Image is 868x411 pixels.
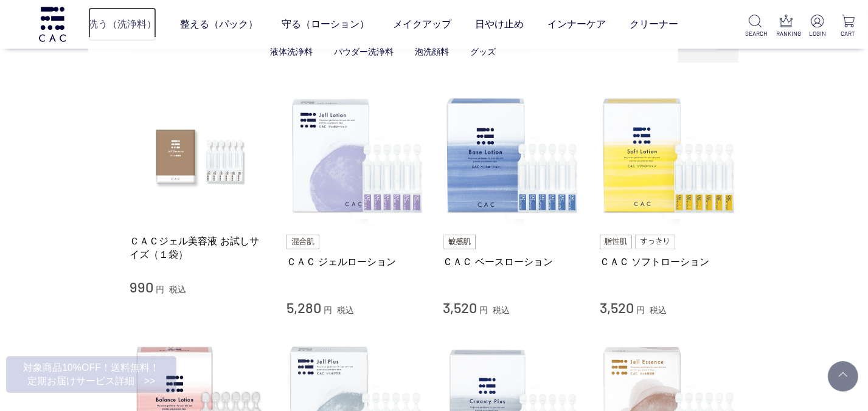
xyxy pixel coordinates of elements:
a: 泡洗顔料 [415,47,450,57]
span: 円 [479,305,488,315]
img: ＣＡＣ ベースローション [443,87,582,226]
a: クリーナー [630,7,678,41]
a: ＣＡＣ ジェルローション [286,255,425,268]
span: 5,280 [286,299,321,316]
a: ＣＡＣジェル美容液 お試しサイズ（１袋） [130,235,269,261]
a: メイクアップ [393,7,451,41]
span: 税込 [650,305,667,315]
a: 洗う（洗浄料） [88,7,156,41]
img: ＣＡＣ ソフトローション [600,87,738,226]
a: 整える（パック） [180,7,258,41]
a: 守る（ローション） [282,7,369,41]
span: 円 [324,305,332,315]
img: 混合肌 [286,235,319,249]
a: ＣＡＣ ソフトローション [600,255,738,268]
p: RANKING [776,29,796,38]
img: すっきり [635,235,675,249]
a: ＣＡＣ ベースローション [443,255,582,268]
img: ＣＡＣ ジェルローション [286,87,425,226]
p: LOGIN [807,29,827,38]
span: 税込 [493,305,510,315]
a: 日やけ止め [475,7,524,41]
img: logo [37,7,68,41]
span: 円 [156,285,164,294]
a: CART [838,15,858,38]
a: グッズ [471,47,496,57]
span: 990 [130,278,154,295]
img: 脂性肌 [600,235,632,249]
span: 3,520 [600,299,634,316]
a: インナーケア [547,7,606,41]
span: 税込 [337,305,354,315]
a: パウダー洗浄料 [335,47,394,57]
a: RANKING [776,15,796,38]
a: 液体洗浄料 [271,47,313,57]
a: LOGIN [807,15,827,38]
a: SEARCH [746,15,766,38]
span: 3,520 [443,299,477,316]
span: 円 [636,305,645,315]
img: ＣＡＣジェル美容液 お試しサイズ（１袋） [130,87,269,226]
span: 税込 [169,285,186,294]
img: 敏感肌 [443,235,476,249]
p: SEARCH [746,29,766,38]
p: CART [838,29,858,38]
